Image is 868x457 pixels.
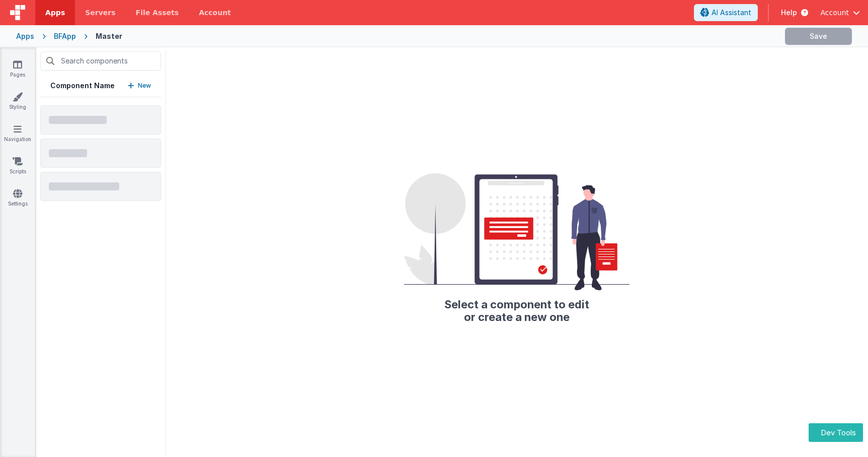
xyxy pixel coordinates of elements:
button: Dev Tools [809,423,863,442]
span: AI Assistant [712,8,751,18]
span: Apps [45,8,65,18]
span: Servers [85,8,115,18]
div: Apps [16,31,34,41]
button: New [128,81,151,91]
span: File Assets [136,8,179,18]
div: Master [96,31,122,41]
h5: Component Name [50,81,115,91]
span: Help [781,8,797,18]
button: Account [820,8,860,18]
button: Save [785,28,852,45]
h2: Select a component to edit or create a new one [404,290,629,322]
span: Account [820,8,849,18]
p: New [138,81,151,91]
button: AI Assistant [694,4,758,21]
div: BFApp [54,31,76,41]
input: Search components [40,51,161,71]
